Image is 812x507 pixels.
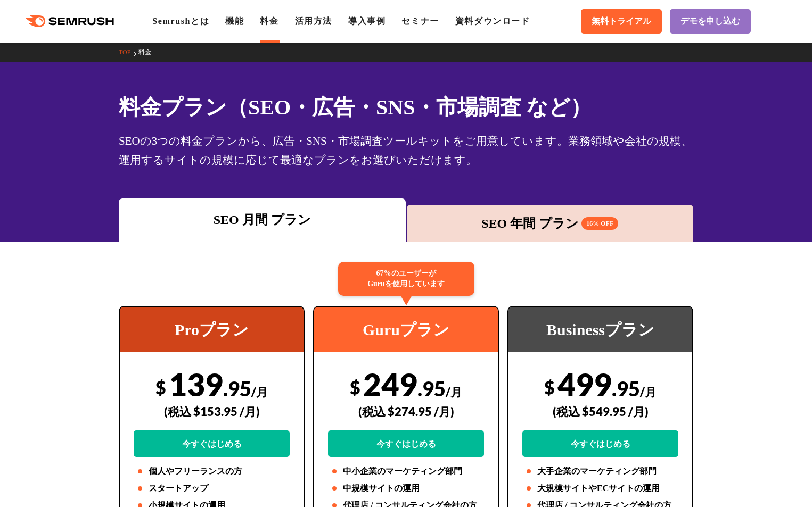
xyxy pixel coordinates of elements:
[155,376,166,398] span: $
[328,430,484,457] a: 今すぐはじめる
[581,217,618,230] span: 16% OFF
[225,16,244,26] a: 機能
[328,482,484,495] li: 中規模サイトの運用
[328,465,484,478] li: 中小企業のマーケティング部門
[455,16,530,26] a: 資料ダウンロード
[522,393,678,430] div: (税込 $549.95 /月)
[350,376,360,398] span: $
[592,16,651,27] span: 無料トライアル
[152,16,209,26] a: Semrushとは
[508,307,692,352] div: Businessプラン
[295,16,332,26] a: 活用方法
[119,48,138,56] a: TOP
[522,465,678,478] li: 大手企業のマーケティング部門
[544,376,555,398] span: $
[522,365,678,457] div: 499
[522,430,678,457] a: 今すぐはじめる
[522,482,678,495] li: 大規模サイトやECサイトの運用
[314,307,498,352] div: Guruプラン
[680,16,740,27] span: デモを申し込む
[138,48,159,56] a: 料金
[124,210,400,229] div: SEO 月間 プラン
[134,393,290,430] div: (税込 $153.95 /月)
[223,376,251,401] span: .95
[134,365,290,457] div: 139
[417,376,446,401] span: .95
[338,262,474,296] div: 67%のユーザーが Guruを使用しています
[134,465,290,478] li: 個人やフリーランスの方
[134,430,290,457] a: 今すぐはじめる
[134,482,290,495] li: スタートアップ
[412,214,688,233] div: SEO 年間 プラン
[640,385,657,399] span: /月
[612,376,640,401] span: .95
[251,385,268,399] span: /月
[328,365,484,457] div: 249
[119,131,693,170] div: SEOの3つの料金プランから、広告・SNS・市場調査ツールキットをご用意しています。業務領域や会社の規模、運用するサイトの規模に応じて最適なプランをお選びいただけます。
[119,92,693,123] h1: 料金プラン（SEO・広告・SNS・市場調査 など）
[120,307,304,352] div: Proプラン
[348,16,386,26] a: 導入事例
[446,385,462,399] span: /月
[328,393,484,430] div: (税込 $274.95 /月)
[670,9,751,34] a: デモを申し込む
[260,16,278,26] a: 料金
[581,9,662,34] a: 無料トライアル
[401,16,439,26] a: セミナー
